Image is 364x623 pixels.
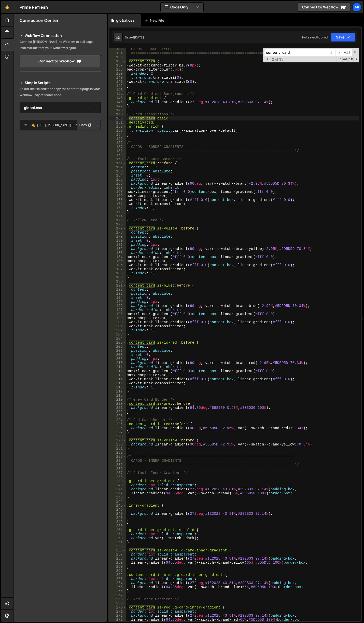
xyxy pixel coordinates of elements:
[109,173,126,178] div: 164
[109,149,126,153] div: 158
[109,76,126,80] div: 140
[109,520,126,524] div: 249
[109,59,126,63] div: 136
[109,593,126,597] div: 267
[109,283,126,288] div: 191
[109,451,126,455] div: 232
[109,418,126,422] div: 224
[109,442,126,446] div: 230
[109,475,126,479] div: 238
[109,406,126,410] div: 221
[109,120,126,125] div: 151
[109,296,126,300] div: 194
[348,57,354,62] span: Whole Word Search
[109,499,126,504] div: 244
[109,357,126,361] div: 209
[109,108,126,112] div: 148
[109,365,126,369] div: 211
[109,414,126,418] div: 223
[270,57,285,61] span: 2 of 35
[20,18,59,23] h2: Connection Center
[354,57,357,62] span: Search In Selection
[109,581,126,585] div: 264
[109,226,126,231] div: 177
[109,495,126,499] div: 243
[352,3,361,12] a: Mi
[109,528,126,532] div: 251
[109,610,126,614] div: 271
[109,544,126,548] div: 255
[109,430,126,434] div: 227
[109,508,126,512] div: 246
[109,125,126,129] div: 152
[109,259,126,263] div: 185
[145,18,166,23] div: New File
[109,491,126,495] div: 242
[20,86,101,98] p: Select the file and then copy the script to a page in your Webflow Project footer code.
[109,92,126,96] div: 144
[109,67,126,72] div: 138
[109,504,126,508] div: 245
[116,18,135,23] div: global.css
[109,84,126,88] div: 142
[109,601,126,605] div: 269
[328,49,335,56] span: ​
[109,336,126,341] div: 204
[109,332,126,336] div: 203
[109,55,126,59] div: 135
[109,487,126,491] div: 241
[109,483,126,487] div: 240
[109,112,126,116] div: 149
[109,194,126,198] div: 169
[109,255,126,259] div: 184
[331,33,355,42] button: Save
[109,438,126,442] div: 229
[109,398,126,402] div: 219
[109,251,126,255] div: 183
[109,353,126,357] div: 208
[109,426,126,430] div: 226
[109,267,126,271] div: 187
[109,275,126,279] div: 189
[109,153,126,157] div: 159
[109,389,126,394] div: 217
[125,35,144,39] div: Saved
[109,422,126,426] div: 225
[77,120,101,130] div: Button group with nested dropdown
[109,157,126,161] div: 160
[109,569,126,573] div: 261
[109,80,126,84] div: 141
[109,377,126,381] div: 214
[109,292,126,296] div: 193
[109,532,126,536] div: 252
[109,345,126,349] div: 206
[109,512,126,516] div: 247
[109,63,126,67] div: 137
[109,104,126,108] div: 147
[77,120,94,130] button: Copy
[109,218,126,222] div: 175
[109,536,126,540] div: 253
[109,455,126,459] div: 233
[109,434,126,438] div: 228
[109,341,126,345] div: 205
[109,410,126,414] div: 222
[109,328,126,332] div: 202
[335,49,342,56] span: ​
[109,96,126,100] div: 145
[109,137,126,141] div: 155
[109,222,126,226] div: 176
[20,4,48,10] div: Prime Refresh
[264,49,328,56] input: Search for
[109,165,126,169] div: 162
[109,459,126,463] div: 234
[109,361,126,365] div: 210
[109,202,126,206] div: 171
[109,597,126,601] div: 268
[20,139,101,185] iframe: YouTube video player
[109,548,126,552] div: 256
[109,316,126,320] div: 199
[109,385,126,389] div: 216
[109,381,126,385] div: 215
